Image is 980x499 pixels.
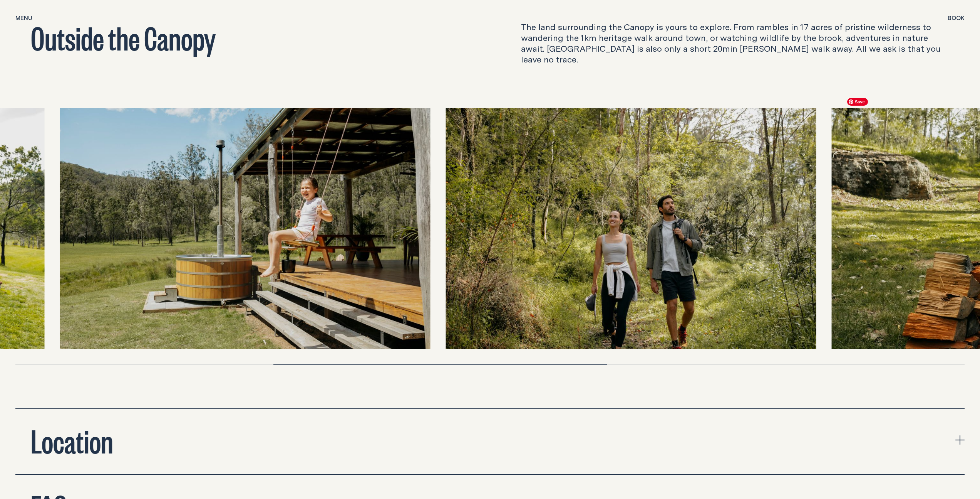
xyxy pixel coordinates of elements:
h2: Location [31,425,113,455]
button: show booking tray [948,14,965,23]
span: Save [847,98,868,106]
button: expand accordion [15,409,965,474]
p: The land surrounding the Canopy is yours to explore. From rambles in 17 acres of pristine wildern... [521,22,950,65]
span: Book [948,15,965,21]
h2: Outside the Canopy [31,22,459,52]
button: show menu [15,14,32,23]
span: Menu [15,15,32,21]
